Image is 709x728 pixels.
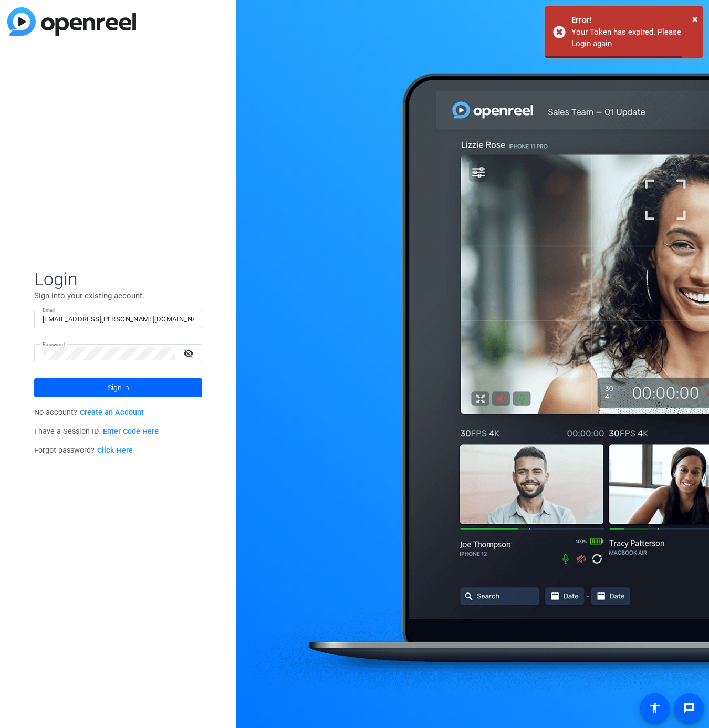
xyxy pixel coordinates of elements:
mat-icon: accessibility [649,702,661,714]
button: Close [692,11,698,27]
span: × [692,13,698,25]
input: Enter Email Address [43,313,194,326]
mat-label: Password [43,341,65,347]
mat-icon: message [683,702,695,714]
a: Create an Account [80,408,144,417]
div: Your Token has expired. Please Login again [571,26,695,50]
span: I have a Session ID. [34,427,159,436]
span: No account? [34,408,144,417]
mat-label: Email [43,307,56,313]
button: Sign in [34,378,202,397]
p: Sign into your existing account. [34,290,202,301]
a: Enter Code Here [103,427,159,436]
span: Login [34,268,202,290]
span: Forgot password? [34,446,133,455]
a: Click Here [97,446,133,455]
img: blue-gradient.svg [7,7,136,36]
div: Error! [571,14,695,26]
span: Sign in [108,375,129,401]
mat-icon: visibility_off [177,346,202,361]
